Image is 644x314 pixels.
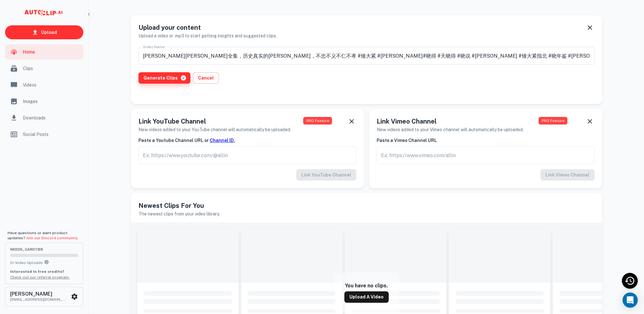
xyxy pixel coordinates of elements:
a: Images [5,94,83,109]
span: Have questions or want product updates? [8,231,78,240]
input: Name your your video [138,47,595,65]
span: Social Posts [23,131,80,138]
span: This feature is available to PRO users only. Upgrade your plan now! [539,117,567,125]
h6: New videos added to your YouTube channel will automatically be uploaded. [138,126,291,133]
a: Videos [5,77,83,93]
h6: The newest clips from your video library. [138,210,595,217]
button: Generate Clips [138,72,190,84]
h6: New videos added to your Vimeo channel will automatically be uploaded. [377,126,524,133]
p: 0 / - Video Uploads [10,260,78,266]
a: Social Posts [5,127,83,142]
span: Downloads [23,114,80,121]
h5: Link YouTube Channel [138,117,291,126]
svg: You can upload 0 videos per month on the needs_card tier. Upgrade to upload more. [44,260,49,265]
div: This feature is available to PRO users only. [138,169,356,181]
button: Dismiss [585,23,595,32]
span: Clips [23,65,80,72]
a: Downloads [5,110,83,125]
h5: Link Vimeo Channel [377,117,524,126]
button: Dismiss [347,117,356,126]
h5: Upload your content [138,23,277,32]
span: needs_card Tier [10,248,78,251]
button: Dismiss [585,117,595,126]
input: Ex: https://www.vimeo.com/allin [377,146,595,164]
button: needs_cardTier0/-Video UploadsYou can upload 0 videos per month on the needs_card tier. Upgrade t... [5,243,83,284]
a: Join our Discord community. [26,236,78,240]
div: Recent Activity [622,273,638,289]
span: Home [23,48,80,55]
div: This feature is available to PRO users only. [377,146,595,164]
span: This feature is available to PRO users only. Upgrade your plan now! [303,117,332,125]
div: This feature is available to PRO users only. [377,169,595,181]
p: Upload [41,29,57,36]
a: Check out our referral program. [10,275,70,279]
p: [EMAIL_ADDRESS][DOMAIN_NAME] [10,297,67,302]
h6: Paste a Youtube Channel URL or [138,137,356,144]
span: Images [23,98,80,105]
a: Upload [5,25,83,39]
span: Videos [23,81,80,88]
a: Upload a Video [344,292,389,303]
h6: Upload a video or .mp3 to start getting insights and suggested clips. [138,32,277,39]
h5: Newest Clips For You [138,201,595,210]
button: Cancel [193,72,219,84]
h6: Paste a Vimeo Channel URL [377,137,595,144]
input: Ex: https://www.youtube.com/@allin [138,146,356,164]
a: Home [5,44,83,60]
p: Interested in free credits? [10,269,78,274]
h6: You have no clips. [345,283,388,289]
label: Video Name [143,44,164,49]
h6: [PERSON_NAME] [10,292,67,297]
a: Channel ID. [210,138,235,143]
div: Open Intercom Messenger [622,292,638,308]
div: This feature is available to PRO users only. [138,146,356,164]
a: Clips [5,61,83,76]
button: [PERSON_NAME][EMAIL_ADDRESS][DOMAIN_NAME] [5,287,83,306]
